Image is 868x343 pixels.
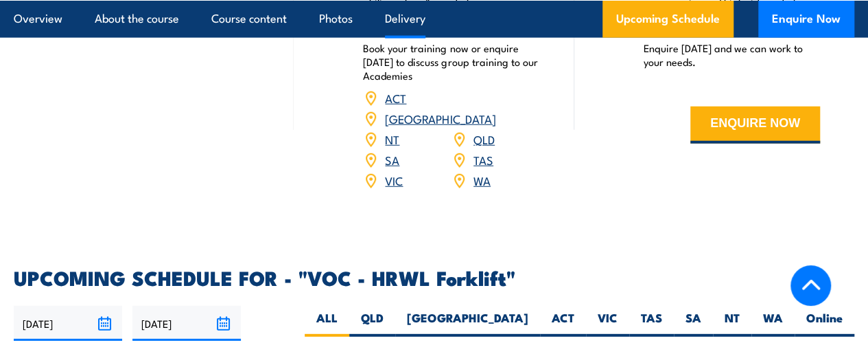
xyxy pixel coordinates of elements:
label: NT [713,310,751,337]
p: Book your training now or enquire [DATE] to discuss group training to our Academies [363,41,539,82]
a: TAS [473,151,493,168]
a: [GEOGRAPHIC_DATA] [385,110,495,126]
label: SA [674,310,713,337]
input: From date [14,306,122,341]
a: WA [473,172,491,188]
label: TAS [629,310,674,337]
label: ALL [305,310,349,337]
a: QLD [473,131,495,147]
label: VIC [586,310,629,337]
a: SA [385,151,399,168]
a: NT [385,131,399,147]
label: Online [795,310,854,337]
a: ACT [385,89,406,106]
label: QLD [349,310,395,337]
label: [GEOGRAPHIC_DATA] [395,310,540,337]
p: Enquire [DATE] and we can work to your needs. [644,41,820,69]
input: To date [132,306,241,341]
h2: UPCOMING SCHEDULE FOR - "VOC - HRWL Forklift" [14,268,854,286]
label: WA [751,310,795,337]
button: ENQUIRE NOW [690,107,820,144]
a: VIC [385,172,403,188]
label: ACT [540,310,586,337]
